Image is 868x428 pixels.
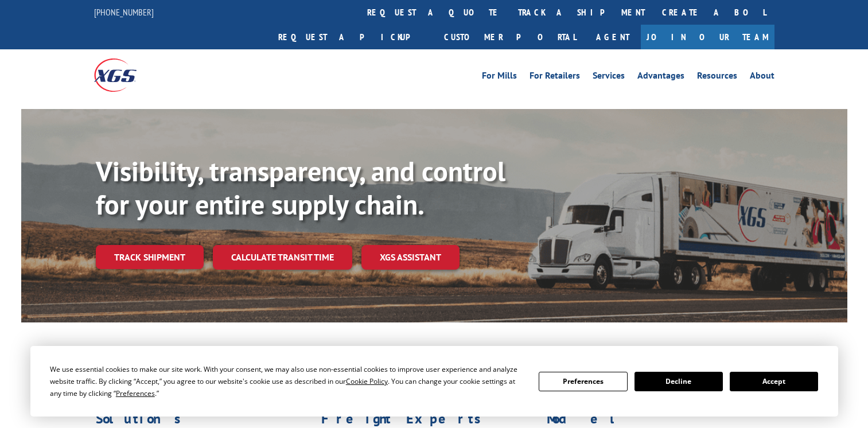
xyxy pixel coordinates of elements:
[539,372,627,391] button: Preferences
[116,388,155,398] span: Preferences
[697,71,737,84] a: Resources
[361,245,460,270] a: XGS ASSISTANT
[94,6,154,18] a: [PHONE_NUMBER]
[637,71,684,84] a: Advantages
[30,346,838,417] div: Cookie Consent Prompt
[213,245,352,270] a: Calculate transit time
[641,25,774,49] a: Join Our Team
[270,25,435,49] a: Request a pickup
[530,71,580,84] a: For Retailers
[96,245,204,269] a: Track shipment
[482,71,517,84] a: For Mills
[346,376,388,386] span: Cookie Policy
[50,363,525,399] div: We use essential cookies to make our site work. With your consent, we may also use non-essential ...
[585,25,641,49] a: Agent
[435,25,585,49] a: Customer Portal
[96,153,505,222] b: Visibility, transparency, and control for your entire supply chain.
[730,372,818,391] button: Accept
[593,71,625,84] a: Services
[635,372,723,391] button: Decline
[750,71,774,84] a: About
